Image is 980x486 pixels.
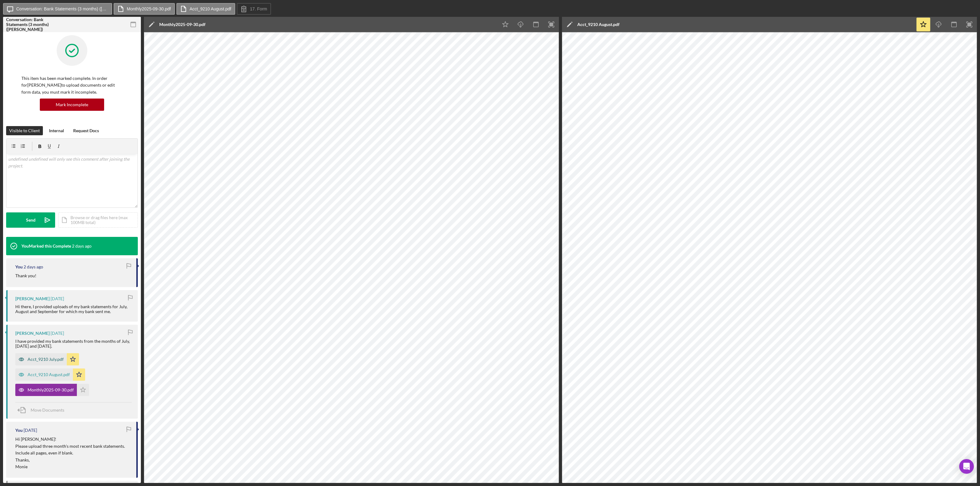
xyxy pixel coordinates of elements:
[15,402,70,418] button: Move Documents
[15,368,85,381] button: Acct_9210 August.pdf
[72,244,92,249] time: 2025-10-09 19:29
[15,331,50,336] div: [PERSON_NAME]
[16,6,108,11] label: Conversation: Bank Statements (3 months) ([PERSON_NAME])
[21,244,71,249] div: You Marked this Complete
[6,212,55,228] button: Send
[3,3,112,15] button: Conversation: Bank Statements (3 months) ([PERSON_NAME])
[70,126,102,135] button: Request Docs
[40,99,104,111] button: Mark Incomplete
[114,3,175,15] button: Monthly2025-09-30.pdf
[28,387,74,392] div: Monthly2025-09-30.pdf
[15,339,132,349] div: I have provided my bank statements from the months of July, [DATE] and [DATE].
[176,3,235,15] button: Acct_9210 August.pdf
[73,126,99,135] div: Request Docs
[24,264,43,269] time: 2025-10-09 17:21
[21,75,123,95] p: This item has been marked complete. In order for [PERSON_NAME] to upload documents or edit form d...
[51,331,64,336] time: 2025-10-08 02:24
[15,304,132,314] div: Hi there, I provided uploads of my bank statements for July, August and September for which my ba...
[28,357,64,362] div: Acct_9210 July.pdf
[15,296,50,301] div: [PERSON_NAME]
[959,459,974,474] div: Open Intercom Messenger
[15,264,23,269] div: You
[28,372,70,377] div: Acct_9210 August.pdf
[56,99,88,111] div: Mark Incomplete
[190,6,231,11] label: Acct_9210 August.pdf
[15,463,130,470] p: Monie
[6,17,49,32] div: Conversation: Bank Statements (3 months) ([PERSON_NAME])
[6,126,43,135] button: Visible to Client
[49,126,64,135] div: Internal
[24,428,37,433] time: 2025-10-07 16:15
[15,353,79,365] button: Acct_9210 July.pdf
[31,407,64,413] span: Move Documents
[127,6,171,11] label: Monthly2025-09-30.pdf
[26,212,36,228] div: Send
[15,443,130,457] p: Please upload three month's most recent bank statements. Include all pages, even if blank.
[15,272,36,279] p: Thank you!
[15,428,23,433] div: You
[237,3,271,15] button: 17. Form
[577,22,620,27] div: Acct_9210 August.pdf
[46,126,67,135] button: Internal
[15,384,89,396] button: Monthly2025-09-30.pdf
[51,296,64,301] time: 2025-10-09 03:15
[15,457,130,463] p: Thanks,
[9,126,40,135] div: Visible to Client
[250,6,267,11] label: 17. Form
[159,22,205,27] div: Monthly2025-09-30.pdf
[15,436,130,443] p: Hi [PERSON_NAME]!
